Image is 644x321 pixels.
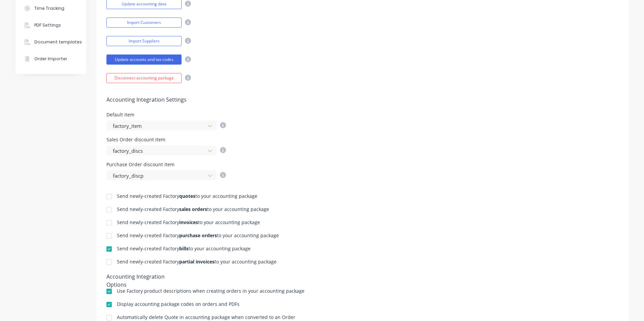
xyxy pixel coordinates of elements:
div: Send newly-created Factory to your accounting package [117,220,260,225]
div: Accounting Integration Options [106,273,186,282]
h5: Accounting Integration Settings [106,97,618,103]
b: partial invoices [179,258,215,265]
div: PDF Settings [34,22,61,28]
b: invoices [179,219,198,225]
div: Send newly-created Factory to your accounting package [117,207,269,212]
div: Document templates [34,39,82,45]
div: Send newly-created Factory to your accounting package [117,233,279,238]
div: Default item [106,112,226,117]
button: Import Customers [106,17,182,28]
div: Order Importer [34,56,67,62]
div: Display accounting package codes on orders and PDFs [117,302,239,307]
div: Sales Order discount item [106,137,226,142]
button: PDF Settings [15,17,86,34]
div: Send newly-created Factory to your accounting package [117,259,277,264]
div: Purchase Order discount item [106,162,226,167]
button: Import Suppliers [106,36,182,46]
b: sales orders [179,206,207,212]
div: Use Factory product descriptions when creating orders in your accounting package [117,289,304,293]
b: bills [179,245,189,252]
b: purchase orders [179,232,217,239]
div: Automatically delete Quote in accounting package when converted to an Order [117,315,295,320]
button: Disconnect accounting package [106,73,182,83]
b: quotes [179,193,195,199]
button: Document templates [15,34,86,50]
div: Send newly-created Factory to your accounting package [117,246,251,251]
div: Send newly-created Factory to your accounting package [117,194,257,199]
div: Time Tracking [34,5,64,11]
button: Order Importer [15,50,86,67]
button: Update accounts and tax codes [106,55,182,65]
